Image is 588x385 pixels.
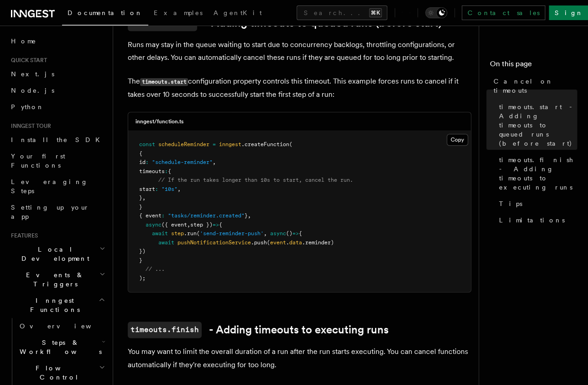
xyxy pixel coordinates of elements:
[148,3,208,25] a: Examples
[139,141,155,148] span: const
[297,5,387,20] button: Search...⌘K
[299,230,302,237] span: {
[245,212,248,219] span: }
[495,152,577,195] a: timeouts.finish - Adding timeouts to executing runs
[499,216,565,225] span: Limitations
[286,230,292,237] span: ()
[267,239,270,246] span: (
[128,322,202,338] code: timeouts.finish
[7,57,47,64] span: Quick start
[20,322,114,330] span: Overview
[146,159,149,165] span: :
[11,37,36,46] span: Home
[139,248,146,254] span: })
[128,75,471,101] p: The configuration property controls this timeout. This example forces runs to cancel if it takes ...
[490,58,577,73] h4: On this page
[139,186,155,192] span: start
[241,141,289,148] span: .createFunction
[177,239,251,246] span: pushNotificationService
[292,230,299,237] span: =>
[270,230,286,237] span: async
[128,345,471,371] p: You may want to limit the overall duration of a run after the run starts executing. You can cance...
[140,78,188,86] code: timeouts.start
[495,99,577,152] a: timeouts.start - Adding timeouts to queued runs (before start)
[7,292,107,318] button: Inngest Functions
[7,148,107,174] a: Your first Functions
[208,3,267,25] a: AgentKit
[499,102,577,148] span: timeouts.start - Adding timeouts to queued runs (before start)
[7,199,107,225] a: Setting up your app
[11,87,54,94] span: Node.js
[184,230,197,237] span: .run
[171,230,184,237] span: step
[462,5,545,20] a: Contact sales
[158,239,174,246] span: await
[161,222,187,228] span: ({ event
[264,230,267,237] span: ,
[200,230,264,237] span: 'send-reminder-push'
[139,159,146,165] span: id
[213,9,262,16] span: AgentKit
[16,364,99,382] span: Flow Control
[7,241,107,267] button: Local Development
[7,82,107,99] a: Node.js
[7,66,107,82] a: Next.js
[7,174,107,199] a: Leveraging Steps
[142,195,146,201] span: ,
[139,150,142,157] span: {
[499,199,522,208] span: Tips
[494,77,577,95] span: Cancel on timeouts
[139,275,146,281] span: );
[152,159,213,165] span: "schedule-reminder"
[369,8,382,17] kbd: ⌘K
[7,267,107,292] button: Events & Triggers
[139,204,142,210] span: }
[139,257,142,264] span: }
[499,155,577,192] span: timeouts.finish - Adding timeouts to executing runs
[248,212,251,219] span: ,
[197,230,200,237] span: (
[16,334,107,360] button: Steps & Workflows
[11,136,105,143] span: Install the SDK
[152,230,168,237] span: await
[251,239,267,246] span: .push
[11,70,54,78] span: Next.js
[139,212,161,219] span: { event
[168,168,171,174] span: {
[135,118,184,125] h3: inngest/function.ts
[139,168,165,174] span: timeouts
[139,195,142,201] span: }
[155,186,158,192] span: :
[425,7,447,18] button: Toggle dark mode
[219,222,222,228] span: {
[62,3,148,26] a: Documentation
[495,212,577,228] a: Limitations
[128,322,389,338] a: timeouts.finish- Adding timeouts to executing runs
[11,178,88,195] span: Leveraging Steps
[16,318,107,334] a: Overview
[16,338,102,356] span: Steps & Workflows
[7,122,51,130] span: Inngest tour
[7,245,99,263] span: Local Development
[213,222,219,228] span: =>
[490,73,577,99] a: Cancel on timeouts
[165,168,168,174] span: :
[7,270,99,289] span: Events & Triggers
[190,222,213,228] span: step })
[7,132,107,148] a: Install the SDK
[219,141,241,148] span: inngest
[154,9,203,16] span: Examples
[7,33,107,49] a: Home
[289,141,292,148] span: (
[11,204,89,220] span: Setting up your app
[7,99,107,115] a: Python
[168,212,245,219] span: "tasks/reminder.created"
[11,153,65,169] span: Your first Functions
[11,103,44,111] span: Python
[146,222,161,228] span: async
[7,296,99,314] span: Inngest Functions
[158,141,209,148] span: scheduleReminder
[213,141,216,148] span: =
[286,239,289,246] span: .
[68,9,143,16] span: Documentation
